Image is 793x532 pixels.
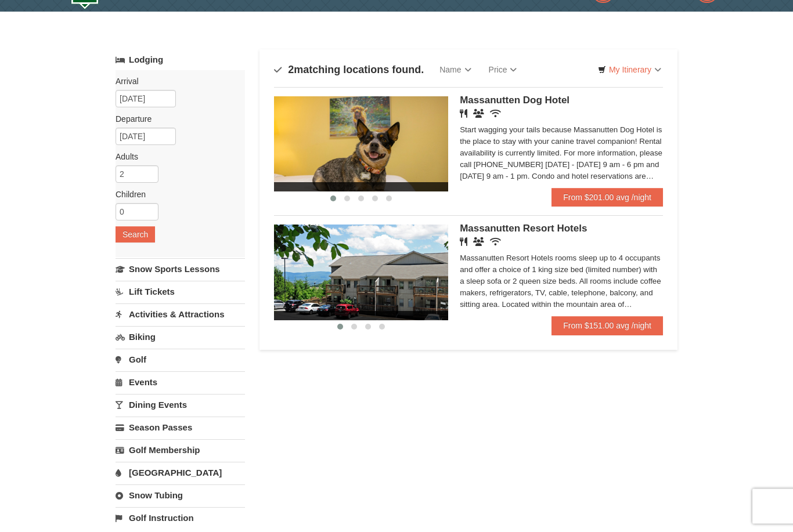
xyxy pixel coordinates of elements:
[116,50,245,71] a: Lodging
[116,349,245,371] a: Golf
[590,61,669,79] a: My Itinerary
[460,95,569,106] span: Massanutten Dog Hotel
[116,417,245,439] a: Season Passes
[116,76,236,88] label: Arrival
[288,64,294,76] span: 2
[116,485,245,506] a: Snow Tubing
[116,227,155,243] button: Search
[116,304,245,325] a: Activities & Attractions
[490,238,501,247] i: Wireless Internet (free)
[460,253,663,311] div: Massanutten Resort Hotels rooms sleep up to 4 occupants and offer a choice of 1 king size bed (li...
[116,281,245,303] a: Lift Tickets
[480,59,526,82] a: Price
[116,259,245,280] a: Snow Sports Lessons
[116,372,245,393] a: Events
[274,64,424,76] h4: matching locations found.
[473,238,484,247] i: Banquet Facilities
[460,110,467,118] i: Restaurant
[431,59,480,82] a: Name
[116,508,245,529] a: Golf Instruction
[116,189,236,201] label: Children
[552,317,663,335] a: From $151.00 avg /night
[552,189,663,207] a: From $201.00 avg /night
[116,395,245,416] a: Dining Events
[116,114,236,125] label: Departure
[460,223,587,234] span: Massanutten Resort Hotels
[116,151,236,163] label: Adults
[116,327,245,348] a: Biking
[116,462,245,484] a: [GEOGRAPHIC_DATA]
[473,110,484,118] i: Banquet Facilities
[460,238,467,247] i: Restaurant
[116,440,245,461] a: Golf Membership
[490,110,501,118] i: Wireless Internet (free)
[460,125,663,183] div: Start wagging your tails because Massanutten Dog Hotel is the place to stay with your canine trav...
